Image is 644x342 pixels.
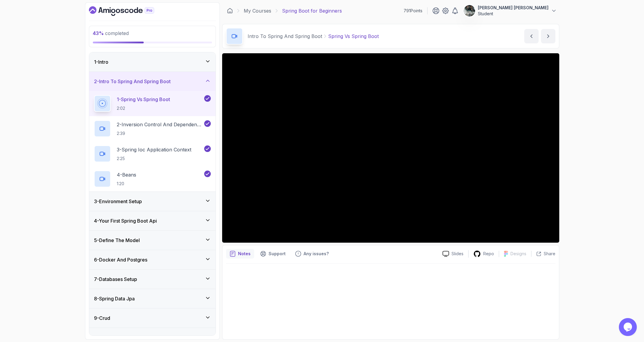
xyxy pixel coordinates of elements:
p: 4 - Beans [117,171,136,178]
button: 1-Intro [89,52,216,72]
button: Support button [257,249,289,259]
h3: 6 - Docker And Postgres [94,256,147,263]
a: Dashboard [227,8,233,14]
h3: 9 - Crud [94,314,110,322]
button: 2-Inversion Control And Dependency Injection2:39 [94,120,211,137]
p: Spring Boot for Beginners [282,7,342,14]
p: 2:02 [117,105,170,111]
p: Slides [451,251,463,257]
img: user profile image [464,5,475,16]
button: 6-Docker And Postgres [89,250,216,269]
h3: 4 - Your First Spring Boot Api [94,217,157,224]
h3: 1 - Intro [94,58,108,66]
p: 3 - Spring Ioc Application Context [117,146,191,153]
button: next content [541,29,555,43]
button: 2-Intro To Spring And Spring Boot [89,72,216,91]
p: Support [269,251,286,257]
a: Dashboard [89,6,168,16]
p: 2 - Inversion Control And Dependency Injection [117,121,203,128]
p: Student [478,11,548,17]
a: Slides [438,251,468,257]
a: My Courses [244,7,271,14]
button: Share [531,251,555,257]
p: [PERSON_NAME] [PERSON_NAME] [478,5,548,11]
span: completed [93,30,129,36]
h3: 10 - Exercises [94,334,124,341]
button: 5-Define The Model [89,231,216,250]
a: Repo [469,250,499,258]
button: Feedback button [292,249,332,259]
button: 1-Spring Vs Spring Boot2:02 [94,95,211,112]
button: 8-Spring Data Jpa [89,289,216,308]
button: notes button [226,249,254,259]
button: 4-Your First Spring Boot Api [89,211,216,230]
button: user profile image[PERSON_NAME] [PERSON_NAME]Student [463,5,557,17]
button: 7-Databases Setup [89,270,216,289]
button: 9-Crud [89,308,216,328]
p: Repo [483,251,494,257]
button: previous content [524,29,539,43]
p: 791 Points [404,8,422,14]
p: Spring Vs Spring Boot [328,33,379,40]
p: Notes [238,251,251,257]
h3: 7 - Databases Setup [94,276,137,283]
button: 3-Environment Setup [89,192,216,211]
h3: 5 - Define The Model [94,237,140,244]
p: 1:20 [117,181,136,187]
p: Intro To Spring And Spring Boot [248,33,322,40]
iframe: chat widget [619,318,638,336]
h3: 8 - Spring Data Jpa [94,295,135,302]
p: Any issues? [304,251,329,257]
iframe: 1 - Spring vs Spring Boot [222,53,559,243]
p: 2:25 [117,156,191,162]
h3: 3 - Environment Setup [94,198,142,205]
p: Share [544,251,555,257]
button: 4-Beans1:20 [94,171,211,187]
p: 2:39 [117,130,203,136]
p: 1 - Spring Vs Spring Boot [117,96,170,103]
button: 3-Spring Ioc Application Context2:25 [94,145,211,162]
h3: 2 - Intro To Spring And Spring Boot [94,78,171,85]
span: 43 % [93,30,104,36]
p: Designs [510,251,526,257]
